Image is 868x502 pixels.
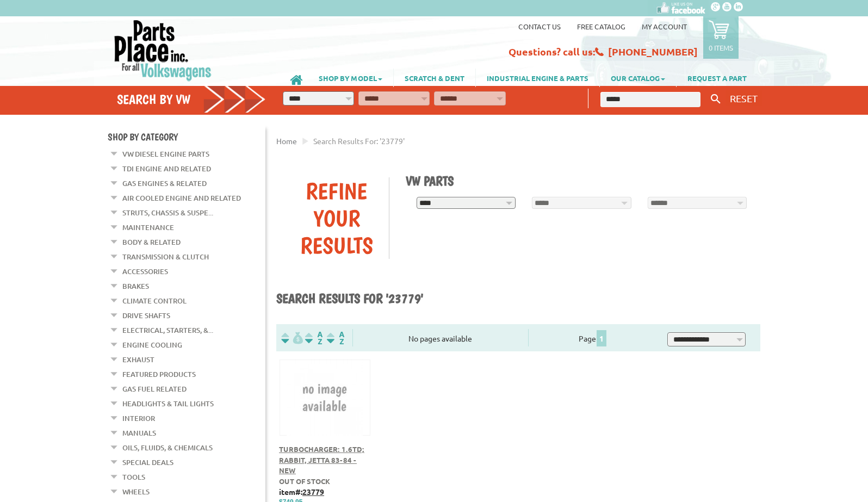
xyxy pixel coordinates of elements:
[708,90,724,108] button: Keyword Search
[122,396,214,411] a: Headlights & Tail Lights
[677,69,758,87] a: REQUEST A PART
[122,235,181,249] a: Body & Related
[122,176,207,190] a: Gas Engines & Related
[122,485,150,499] a: Wheels
[325,332,346,344] img: Sort by Sales Rank
[122,206,213,220] a: Struts, Chassis & Suspe...
[122,147,209,161] a: VW Diesel Engine Parts
[528,329,658,346] div: Page
[122,294,187,308] a: Climate Control
[518,22,561,31] a: Contact us
[284,177,389,259] div: Refine Your Results
[122,455,173,469] a: Special Deals
[476,69,599,87] a: INDUSTRIAL ENGINE & PARTS
[394,69,475,87] a: SCRATCH & DENT
[577,22,625,31] a: Free Catalog
[303,332,325,344] img: Sort by Headline
[117,91,266,107] h4: Search by VW
[122,411,155,425] a: Interior
[279,444,364,475] a: Turbocharger: 1.6TD; Rabbit, Jetta 83-84 - New
[108,131,265,142] h4: Shop By Category
[281,332,303,344] img: filterpricelow.svg
[730,92,758,104] span: RESET
[122,191,241,205] a: Air Cooled Engine and Related
[279,487,324,497] b: item#:
[122,382,187,396] a: Gas Fuel Related
[122,220,174,234] a: Maintenance
[122,264,168,278] a: Accessories
[122,308,170,323] a: Drive Shafts
[122,338,182,352] a: Engine Cooling
[302,487,324,497] u: 23779
[709,43,733,52] p: 0 items
[703,16,739,59] a: 0 items
[313,136,405,146] span: Search results for: '23779'
[122,441,213,455] a: Oils, Fluids, & Chemicals
[406,173,753,189] h1: VW Parts
[642,22,687,31] a: My Account
[122,352,154,367] a: Exhaust
[122,426,156,440] a: Manuals
[600,69,676,87] a: OUR CATALOG
[122,162,211,176] a: TDI Engine and Related
[122,250,209,264] a: Transmission & Clutch
[122,279,149,293] a: Brakes
[726,90,762,106] button: RESET
[122,470,145,484] a: Tools
[122,367,196,381] a: Featured Products
[597,330,606,346] span: 1
[279,476,330,486] span: Out of stock
[276,136,297,146] a: Home
[276,290,760,308] h1: Search results for '23779'
[308,69,393,87] a: SHOP BY MODEL
[122,323,213,337] a: Electrical, Starters, &...
[353,333,528,344] div: No pages available
[113,19,213,82] img: Parts Place Inc!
